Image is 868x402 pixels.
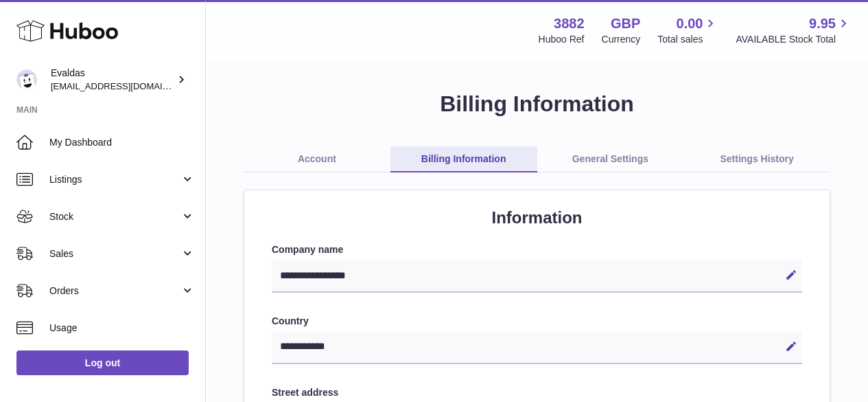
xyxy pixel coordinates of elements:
[736,33,852,46] span: AVAILABLE Stock Total
[537,146,684,172] a: General Settings
[49,284,180,298] span: Orders
[16,69,37,90] img: internalAdmin-3882@internal.huboo.com
[657,33,718,46] span: Total sales
[554,14,585,33] strong: 3882
[51,67,174,93] div: Evaldas
[611,14,640,33] strong: GBP
[51,80,202,91] span: [EMAIL_ADDRESS][DOMAIN_NAME]
[272,386,802,399] label: Street address
[49,210,180,223] span: Stock
[677,14,703,33] span: 0.00
[657,14,718,46] a: 0.00 Total sales
[272,207,802,229] h2: Information
[683,146,830,172] a: Settings History
[736,14,852,46] a: 9.95 AVAILABLE Stock Total
[272,243,802,256] label: Company name
[16,350,189,375] a: Log out
[602,33,641,46] div: Currency
[809,14,836,33] span: 9.95
[539,33,585,46] div: Huboo Ref
[244,146,390,172] a: Account
[390,146,537,172] a: Billing Information
[228,89,846,119] h1: Billing Information
[49,136,195,149] span: My Dashboard
[49,247,180,260] span: Sales
[49,173,180,186] span: Listings
[272,315,802,328] label: Country
[49,322,195,335] span: Usage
